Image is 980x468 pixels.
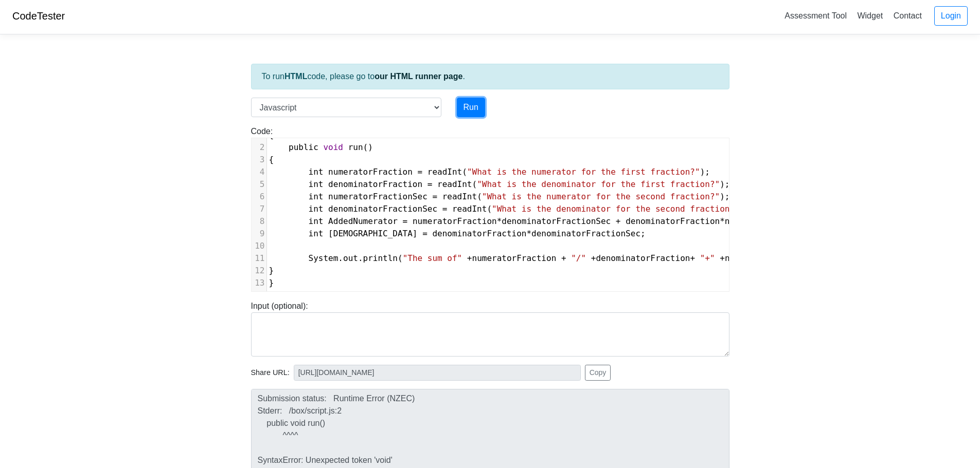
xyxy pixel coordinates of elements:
[725,253,824,263] span: numeratorFractionSec
[252,277,266,289] div: 13
[269,142,373,152] span: ()
[403,253,462,263] span: "The sum of"
[309,179,324,189] span: int
[502,216,611,226] span: denominatorFractionSec
[363,253,398,263] span: println
[375,72,462,81] a: our HTML runner page
[690,253,695,263] span: +
[427,167,462,177] span: readInt
[585,365,611,381] button: Copy
[418,167,423,177] span: =
[780,7,851,24] a: Assessment Tool
[348,142,363,152] span: run
[323,142,343,152] span: void
[309,192,324,201] span: int
[243,300,737,357] div: Input (optional):
[269,229,646,238] span: ;
[432,192,437,201] span: =
[252,154,266,166] div: 3
[328,192,427,201] span: numeratorFractionSec
[328,229,417,238] span: [DEMOGRAPHIC_DATA]
[422,229,427,238] span: =
[616,216,621,226] span: +
[251,367,290,379] span: Share URL:
[309,229,324,238] span: int
[269,278,274,288] span: }
[437,179,472,189] span: readInt
[427,179,433,189] span: =
[343,253,358,263] span: out
[853,7,887,24] a: Widget
[251,64,729,89] div: To run code, please go to .
[252,178,266,191] div: 5
[252,252,266,265] div: 11
[482,192,720,201] span: "What is the numerator for the second fraction?"
[294,365,581,381] input: No share available yet
[934,6,968,26] a: Login
[442,204,448,214] span: =
[328,204,437,214] span: denominatorFractionSec
[252,141,266,154] div: 2
[889,7,926,24] a: Contact
[403,216,408,226] span: =
[452,204,487,214] span: readInt
[492,204,740,214] span: "What is the denominator for the second fraction?"
[413,216,497,226] span: numeratorFraction
[328,179,422,189] span: denominatorFraction
[284,72,307,81] strong: HTML
[252,191,266,203] div: 6
[477,179,720,189] span: "What is the denominator for the first fraction?"
[269,192,730,201] span: ( );
[269,179,730,189] span: ( );
[561,253,566,263] span: +
[252,203,266,215] div: 7
[328,167,413,177] span: numeratorFraction
[467,253,472,263] span: +
[269,167,710,177] span: ( );
[309,253,338,263] span: System
[252,228,266,240] div: 9
[252,240,266,252] div: 10
[243,125,737,292] div: Code:
[700,253,715,263] span: "+"
[269,266,274,275] span: }
[467,167,700,177] span: "What is the numerator for the first fraction?"
[626,216,720,226] span: denominatorFraction
[252,265,266,277] div: 12
[309,167,324,177] span: int
[252,215,266,228] div: 8
[269,216,829,226] span: ;
[12,10,65,22] a: CodeTester
[328,216,398,226] span: AddedNumerator
[289,142,318,152] span: public
[269,155,274,164] span: {
[531,229,640,238] span: denominatorFractionSec
[571,253,586,263] span: "/"
[432,229,526,238] span: denominatorFraction
[309,204,324,214] span: int
[725,216,824,226] span: numeratorFractionSec
[252,166,266,178] div: 4
[309,216,324,226] span: int
[269,204,750,214] span: ( );
[442,192,477,201] span: readInt
[591,253,596,263] span: +
[472,253,557,263] span: numeratorFraction
[720,253,725,263] span: +
[457,98,485,117] button: Run
[596,253,690,263] span: denominatorFraction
